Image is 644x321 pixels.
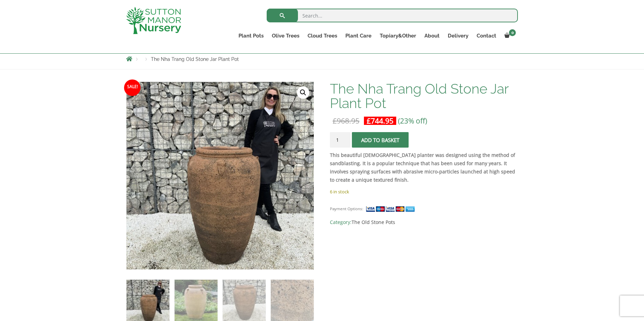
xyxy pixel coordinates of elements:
[352,219,395,225] a: The Old Stone Pots
[126,56,518,62] nav: Breadcrumbs
[352,132,409,148] button: Add to basket
[366,205,417,213] img: payment supported
[303,31,341,41] a: Cloud Trees
[330,188,518,196] p: 6 in stock
[509,29,516,36] span: 0
[268,31,303,41] a: Olive Trees
[234,31,268,41] a: Plant Pots
[333,116,337,126] span: £
[330,206,363,211] small: Payment Options:
[297,86,309,99] a: View full-screen image gallery
[330,152,515,183] strong: This beautiful [DEMOGRAPHIC_DATA] planter was designed using the method of sandblasting. It is a ...
[367,116,393,126] bdi: 744.95
[151,56,239,62] span: The Nha Trang Old Stone Jar Plant Pot
[267,9,518,22] input: Search...
[126,7,181,34] img: logo
[420,31,444,41] a: About
[333,116,359,126] bdi: 968.95
[367,116,371,126] span: £
[124,79,141,96] span: Sale!
[444,31,473,41] a: Delivery
[376,31,420,41] a: Topiary&Other
[500,31,518,41] a: 0
[330,82,518,110] h1: The Nha Trang Old Stone Jar Plant Pot
[330,132,351,148] input: Product quantity
[473,31,500,41] a: Contact
[341,31,376,41] a: Plant Care
[330,218,518,226] span: Category:
[398,116,427,126] span: (23% off)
